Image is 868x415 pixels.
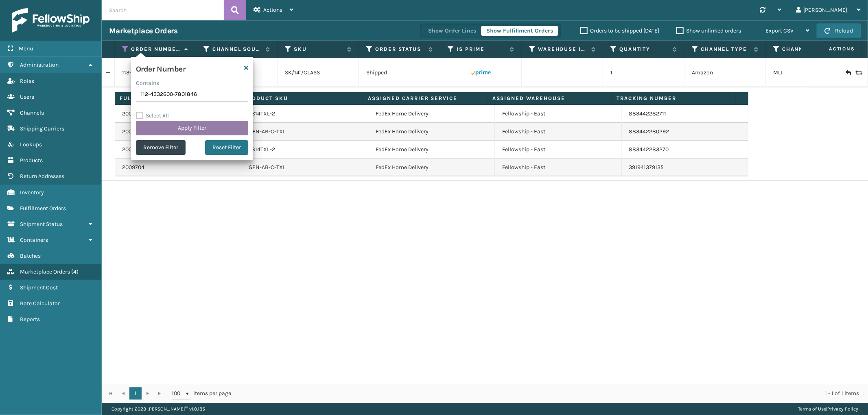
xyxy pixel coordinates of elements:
span: Containers [20,237,48,243]
span: Rate Calculator [20,300,60,307]
label: Channel [782,46,831,53]
span: Fulfillment Orders [20,205,66,212]
button: Show Fulfillment Orders [481,26,558,36]
label: SKU [294,46,343,53]
td: MLI [766,58,847,87]
td: FedEx Home Delivery [368,105,495,123]
td: 1 [603,58,684,87]
span: Shipment Cost [20,284,58,291]
a: Privacy Policy [827,406,858,412]
span: Administration [20,61,59,68]
span: Channels [20,109,44,116]
span: Reports [20,316,40,323]
div: 1 - 1 of 1 items [243,389,859,398]
span: Shipping Carriers [20,125,64,132]
label: Is Prime [457,46,506,53]
span: Export CSV [765,27,794,34]
td: SS14TXL-2 [241,105,368,123]
i: Create Return Label [846,69,851,77]
span: Users [20,93,34,100]
label: Assigned Carrier Service [368,95,482,102]
a: 883442282711 [629,110,667,117]
label: Tracking Number [617,95,730,102]
a: 2009703 [122,128,144,136]
h3: Marketplace Orders [109,26,177,36]
button: Apply Filter [136,121,248,135]
a: Terms of Use [798,406,826,412]
td: FedEx Home Delivery [368,159,495,176]
label: Product SKU [244,95,358,102]
a: 113-5471085-3189849 [122,69,177,77]
span: Actions [803,42,860,56]
td: GEN-AB-C-TXL [241,159,368,176]
a: 883442283270 [629,146,669,153]
p: Copyright 2023 [PERSON_NAME]™ v 1.0.185 [112,403,205,415]
td: Fellowship - East [495,159,621,176]
button: Reload [817,24,861,38]
span: Batches [20,252,41,259]
div: | [798,403,858,415]
td: GEN-AB-C-TXL [241,123,368,141]
span: Marketplace Orders [20,268,70,275]
span: Menu [19,45,33,52]
h4: Order Number [136,62,185,74]
a: SK/14"/CLASS [285,69,320,76]
a: 2009701 [122,110,143,118]
td: Fellowship - East [495,123,621,141]
button: Reset Filter [205,140,248,155]
span: ( 4 ) [71,268,79,275]
td: Amazon [684,58,766,87]
a: 391941379135 [629,164,664,171]
span: Inventory [20,189,44,196]
label: Quantity [619,46,669,53]
span: Lookups [20,141,42,148]
span: Roles [20,78,34,85]
a: 883442280292 [629,128,669,135]
label: Order Number [131,46,180,53]
i: Replace [855,70,860,76]
button: Show Order Lines [423,26,481,36]
label: Orders to be shipped [DATE] [580,27,659,34]
span: Products [20,157,43,164]
td: Shipped [359,58,440,87]
label: Select All [136,112,169,119]
td: Fellowship - East [495,105,621,123]
span: Return Addresses [20,173,64,180]
a: 2009704 [122,163,144,172]
td: SS14TXL-2 [241,141,368,159]
a: 2009702 [122,146,144,154]
label: Channel Type [701,46,750,53]
label: Warehouse Information [538,46,587,53]
label: Fulfillment Order ID [120,95,234,102]
label: Order Status [375,46,424,53]
td: FedEx Home Delivery [368,141,495,159]
span: items per page [172,387,231,400]
input: Type the text you wish to filter on [136,87,248,102]
label: Show unlinked orders [676,27,741,34]
label: Contains [136,79,159,87]
label: Channel Source [212,46,262,53]
img: logo [12,8,90,33]
span: Shipment Status [20,221,63,228]
label: Assigned Warehouse [492,95,606,102]
span: Actions [263,7,282,13]
span: 100 [172,389,184,398]
button: Remove Filter [136,140,186,155]
a: 1 [129,387,142,400]
td: FedEx Home Delivery [368,123,495,141]
td: Fellowship - East [495,141,621,159]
